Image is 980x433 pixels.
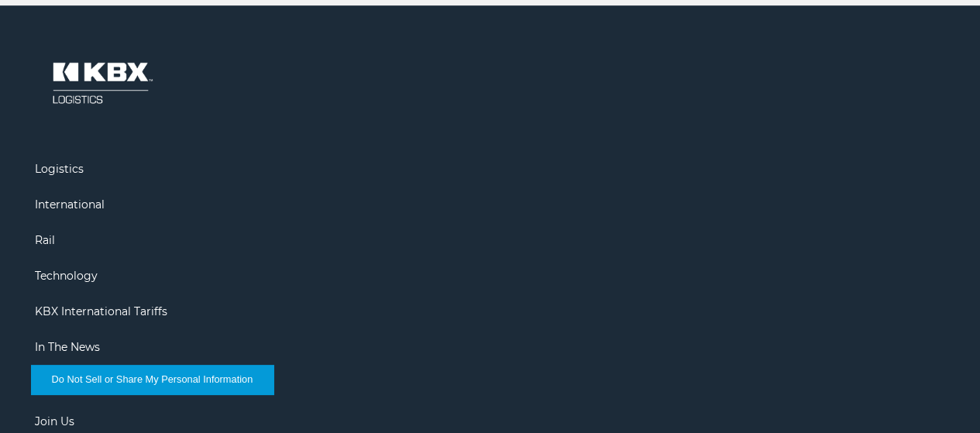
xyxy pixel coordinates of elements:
[35,233,55,247] a: Rail
[31,365,273,394] button: Do Not Sell or Share My Personal Information
[35,162,84,176] a: Logistics
[35,198,105,211] a: International
[35,304,167,318] a: KBX International Tariffs
[35,44,167,122] img: kbx logo
[35,340,100,354] a: In The News
[35,269,98,283] a: Technology
[35,414,74,428] a: Join Us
